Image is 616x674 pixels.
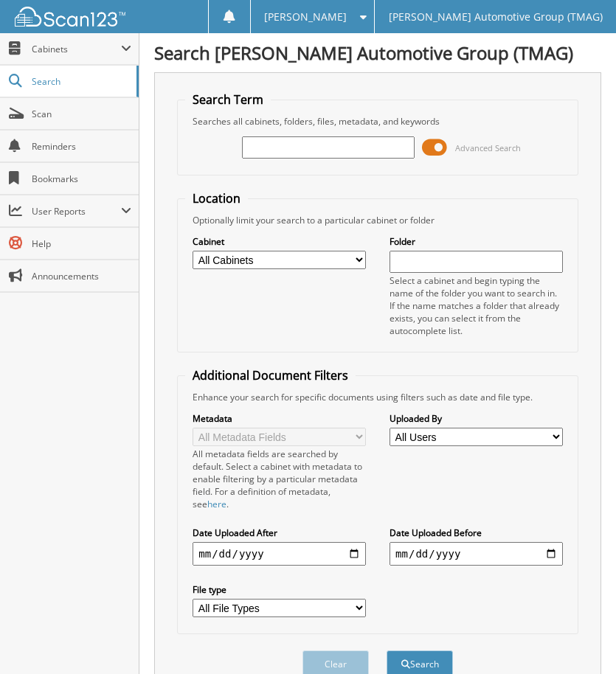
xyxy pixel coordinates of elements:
span: Announcements [32,270,131,282]
span: User Reports [32,205,121,218]
span: Help [32,237,131,250]
label: Cabinet [193,235,366,248]
span: [PERSON_NAME] [264,13,347,21]
legend: Additional Document Filters [185,367,356,383]
legend: Location [185,190,248,206]
input: end [390,542,563,566]
span: Search [32,75,129,88]
h1: Search [PERSON_NAME] Automotive Group (TMAG) [154,41,601,65]
img: scan123-logo-white.svg [15,7,125,27]
span: Advanced Search [455,142,521,153]
div: Optionally limit your search to a particular cabinet or folder [185,214,570,226]
label: Metadata [193,412,366,425]
div: Enhance your search for specific documents using filters such as date and file type. [185,391,570,403]
span: Scan [32,108,131,120]
span: Bookmarks [32,173,131,185]
div: Searches all cabinets, folders, files, metadata, and keywords [185,115,570,128]
div: Select a cabinet and begin typing the name of the folder you want to search in. If the name match... [390,274,563,337]
span: [PERSON_NAME] Automotive Group (TMAG) [389,13,603,21]
span: Cabinets [32,43,121,55]
a: here [207,498,226,510]
span: Reminders [32,140,131,153]
legend: Search Term [185,91,271,108]
label: Uploaded By [390,412,563,425]
div: All metadata fields are searched by default. Select a cabinet with metadata to enable filtering b... [193,448,366,510]
input: start [193,542,366,566]
label: Folder [390,235,563,248]
label: Date Uploaded Before [390,527,563,539]
label: File type [193,583,366,596]
label: Date Uploaded After [193,527,366,539]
